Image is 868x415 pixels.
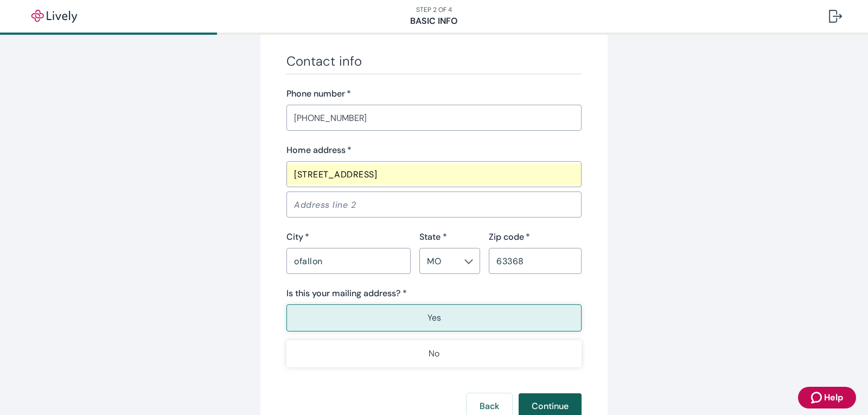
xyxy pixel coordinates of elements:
[824,391,843,404] span: Help
[489,231,530,244] label: Zip code
[286,304,582,331] button: Yes
[286,340,582,367] button: No
[286,231,309,244] label: City
[429,347,439,360] p: No
[798,387,856,408] button: Zendesk support iconHelp
[463,256,474,267] button: Open
[820,3,851,29] button: Log out
[286,250,411,272] input: City
[24,10,85,23] img: Lively
[489,250,582,272] input: Zip code
[286,163,582,185] input: Address line 1
[286,287,407,300] label: Is this your mailing address? *
[423,253,459,269] input: --
[286,53,582,69] h3: Contact info
[464,257,473,266] svg: Chevron icon
[286,144,352,157] label: Home address
[419,231,447,244] label: State *
[811,391,824,404] svg: Zendesk support icon
[286,87,351,100] label: Phone number
[286,107,582,129] input: (555) 555-5555
[427,311,441,324] p: Yes
[286,194,582,215] input: Address line 2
